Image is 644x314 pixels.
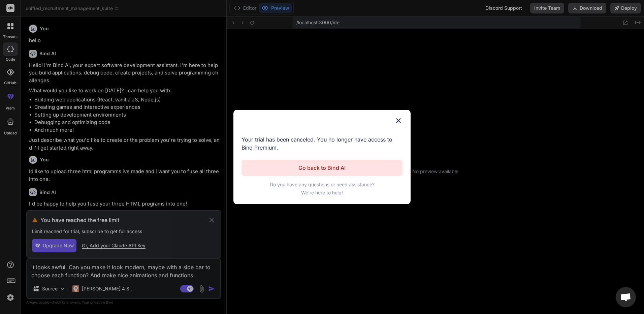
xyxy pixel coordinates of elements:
[298,164,346,172] p: Go back to Bind AI
[241,160,402,176] button: Go back to Bind AI
[241,135,402,152] p: Your trial has been canceled. You no longer have access to Bind Premium.
[394,117,402,125] img: close
[616,287,636,307] div: Chat öffnen
[301,189,343,196] span: We're here to help!
[241,181,402,196] p: Do you have any questions or need assistance?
